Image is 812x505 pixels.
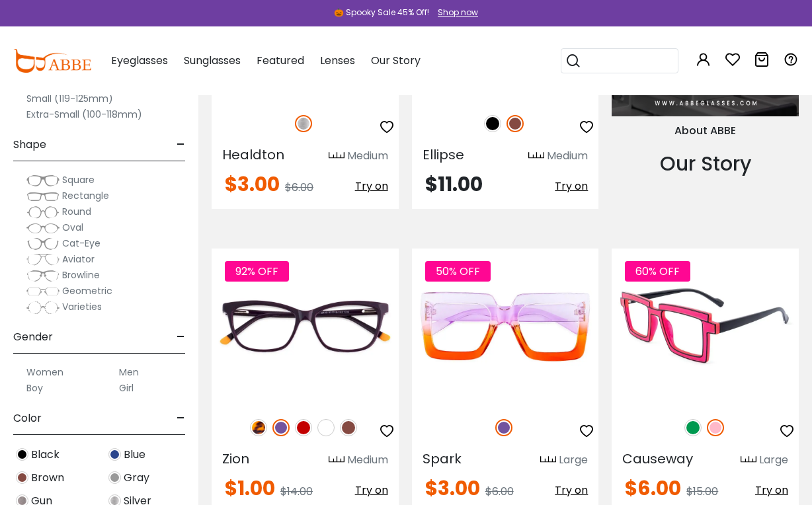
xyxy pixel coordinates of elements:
span: Sunglasses [184,53,241,68]
span: Try on [555,483,588,498]
button: Try on [555,479,588,502]
img: Purple [495,419,512,436]
span: Square [62,173,95,186]
span: Shape [13,129,46,161]
span: Oval [62,221,83,234]
label: Small (119-125mm) [26,91,113,106]
span: Healdton [222,145,284,164]
span: Varieties [62,300,102,313]
span: Gray [124,470,149,486]
img: size ruler [540,455,556,465]
span: Our Story [371,53,421,68]
img: abbeglasses.com [13,49,91,73]
label: Girl [119,380,134,396]
span: 60% OFF [625,261,690,282]
span: Zion [222,449,249,468]
img: Black [16,448,28,461]
div: Medium [547,148,588,164]
span: $1.00 [225,474,275,502]
span: Ellipse [423,145,464,164]
img: Gray [108,471,121,484]
span: - [177,129,185,161]
span: Rectangle [62,189,109,202]
img: Leopard [250,419,267,436]
label: Extra-Small (100-118mm) [26,106,142,122]
img: size ruler [741,455,756,465]
span: Blue [124,447,145,463]
img: Cat-Eye.png [26,237,60,251]
span: Spark [423,449,462,468]
span: Eyeglasses [111,53,168,68]
span: Gender [13,321,53,353]
img: Browline.png [26,269,60,282]
img: Brown [507,115,524,132]
span: Featured [257,53,304,68]
div: Medium [347,452,388,468]
div: Large [559,452,588,468]
img: size ruler [329,455,345,465]
label: Women [26,364,63,380]
button: Try on [355,479,388,502]
span: Black [31,447,60,463]
span: Aviator [62,252,95,266]
img: Purple Zion - Acetate ,Universal Bridge Fit [212,249,399,405]
span: $15.00 [686,484,718,499]
span: Geometric [62,284,112,297]
span: Cat-Eye [62,237,101,250]
button: Try on [355,175,388,198]
img: Brown [16,471,28,484]
div: About ABBE [612,123,799,139]
span: Browline [62,268,100,282]
button: Try on [555,175,588,198]
span: $14.00 [280,484,313,499]
span: $11.00 [425,170,483,198]
img: Brown [340,419,357,436]
div: Large [759,452,788,468]
div: 🎃 Spooky Sale 45% Off! [334,7,429,19]
img: Square.png [26,174,60,187]
img: Black [484,115,501,132]
div: Medium [347,148,388,164]
img: Blue [108,448,121,461]
img: Green Causeway - Plastic ,Universal Bridge Fit [612,249,799,405]
img: Silver [295,115,312,132]
img: size ruler [329,151,345,161]
a: Shop now [431,7,478,18]
span: 92% OFF [225,261,289,282]
button: Try on [755,479,788,502]
img: Purple Spark - Plastic ,Universal Bridge Fit [412,249,599,405]
img: size ruler [528,151,544,161]
img: Purple [272,419,290,436]
span: Try on [355,483,388,498]
img: Aviator.png [26,253,60,266]
img: Green [684,419,702,436]
span: Causeway [622,449,693,468]
img: White [317,419,335,436]
div: Shop now [438,7,478,19]
img: Pink [707,419,724,436]
span: $3.00 [425,474,480,502]
img: Geometric.png [26,285,60,298]
span: Try on [355,178,388,194]
label: Boy [26,380,43,396]
span: $6.00 [625,474,681,502]
label: Men [119,364,139,380]
div: Our Story [612,149,799,178]
span: Lenses [320,53,355,68]
span: $6.00 [485,484,514,499]
img: Round.png [26,206,60,219]
span: - [177,321,185,353]
span: $6.00 [285,180,313,195]
span: 50% OFF [425,261,491,282]
img: Oval.png [26,221,60,235]
span: $3.00 [225,170,280,198]
span: Try on [555,178,588,194]
span: Color [13,403,42,434]
span: Round [62,205,91,218]
span: - [177,403,185,434]
img: Varieties.png [26,301,60,315]
img: Rectangle.png [26,190,60,203]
